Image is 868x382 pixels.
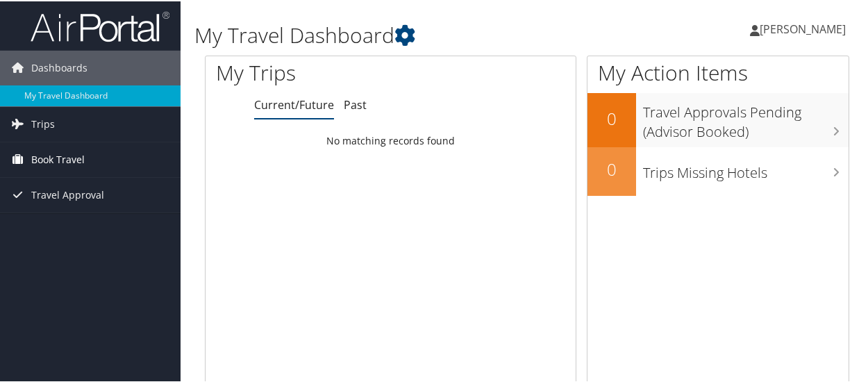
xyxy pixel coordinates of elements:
[31,106,55,140] span: Trips
[587,57,849,86] h1: My Action Items
[206,127,576,152] td: No matching records found
[31,9,169,42] img: airportal-logo.png
[643,155,849,181] h3: Trips Missing Hotels
[587,92,849,145] a: 0Travel Approvals Pending (Advisor Booked)
[760,20,846,35] span: [PERSON_NAME]
[31,176,104,211] span: Travel Approval
[31,141,85,176] span: Book Travel
[587,146,849,194] a: 0Trips Missing Hotels
[31,49,87,84] span: Dashboards
[344,96,367,111] a: Past
[587,106,636,129] h2: 0
[587,156,636,180] h2: 0
[194,19,638,49] h1: My Travel Dashboard
[643,94,849,140] h3: Travel Approvals Pending (Advisor Booked)
[216,57,411,86] h1: My Trips
[254,96,334,111] a: Current/Future
[750,7,860,49] a: [PERSON_NAME]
